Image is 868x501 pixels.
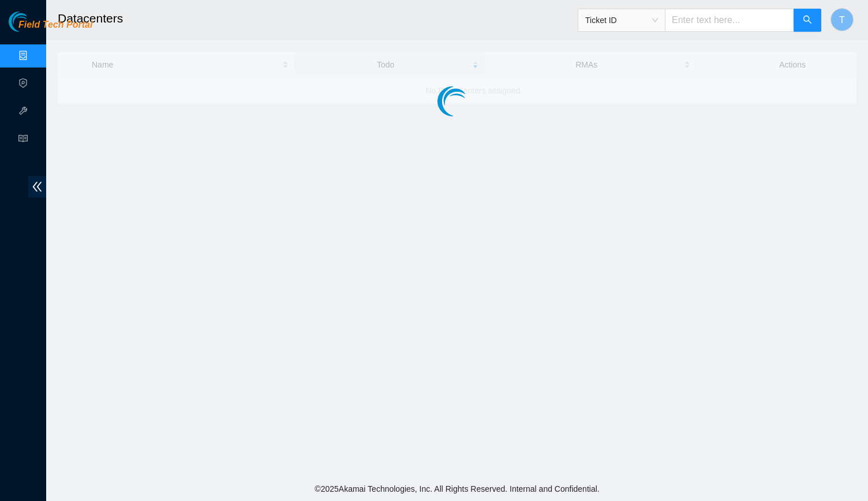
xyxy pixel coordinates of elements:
input: Enter text here... [665,9,794,32]
span: T [839,13,845,27]
span: read [18,129,28,152]
span: search [803,15,812,26]
button: search [794,9,821,32]
img: Akamai Technologies [9,12,58,32]
span: Field Tech Portal [18,20,92,31]
footer: © 2025 Akamai Technologies, Inc. All Rights Reserved. Internal and Confidential. [46,477,868,501]
span: double-left [28,176,46,197]
span: Ticket ID [585,12,658,29]
a: Akamai TechnologiesField Tech Portal [9,21,92,36]
button: T [830,8,854,31]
